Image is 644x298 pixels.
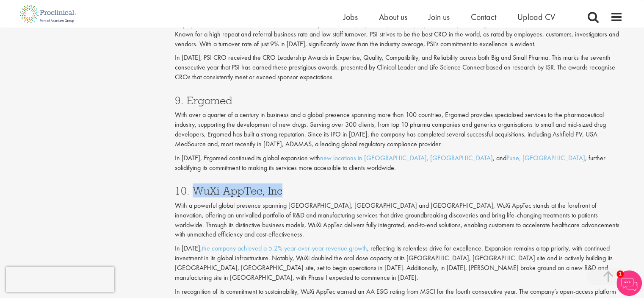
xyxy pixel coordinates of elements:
[471,11,496,22] a: Contact
[379,11,407,22] a: About us
[202,244,367,253] a: the company achieved a 5.2% year-over-year revenue growth
[175,153,623,173] p: In [DATE], Ergomed continued its global expansion with , and , further solidifying its commitment...
[175,201,623,240] p: With a powerful global presence spanning [GEOGRAPHIC_DATA], [GEOGRAPHIC_DATA] and [GEOGRAPHIC_DAT...
[175,185,623,196] h3: 10. WuXi AppTec, Inc
[175,53,623,82] p: In [DATE], PSI CRO received the CRO Leadership Awards in Expertise, Quality, Compatibility, and R...
[517,11,555,22] a: Upload CV
[428,11,450,22] a: Join us
[175,10,623,49] p: PSI is a fast-growing CRO specialising in oncology, haematology, [MEDICAL_DATA] and [MEDICAL_DATA...
[6,267,114,292] iframe: reCAPTCHA
[175,110,623,149] p: With over a quarter of a century in business and a global presence spanning more than 100 countri...
[506,153,585,162] a: Pune, [GEOGRAPHIC_DATA]
[175,95,623,106] h3: 9. Ergomed
[616,270,642,296] img: Chatbot
[175,244,623,282] p: In [DATE], , reflecting its relentless drive for excellence. Expansion remains a top priority, wi...
[343,11,358,22] a: Jobs
[334,20,605,29] a: the company has expanded rapidly, consistently delivering 93% of studies on time or ahead of sche...
[616,270,624,278] span: 1
[320,153,493,162] a: new locations in [GEOGRAPHIC_DATA], [GEOGRAPHIC_DATA]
